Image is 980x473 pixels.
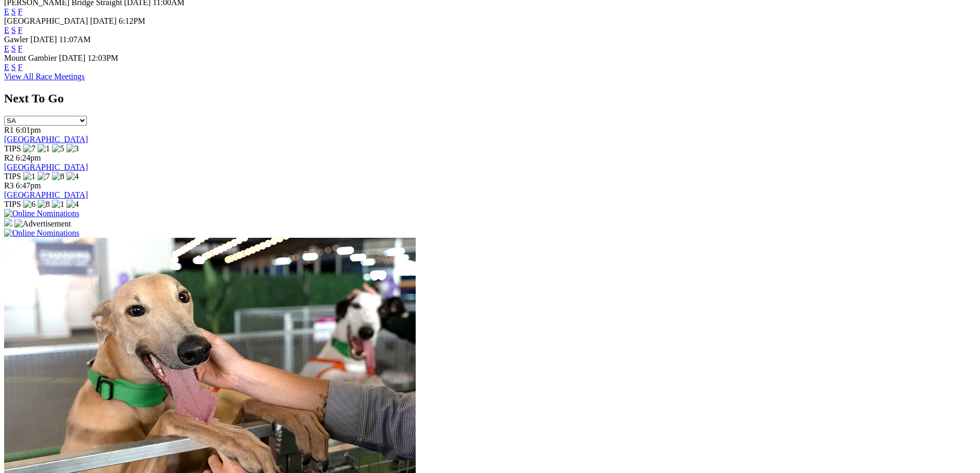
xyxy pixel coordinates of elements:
a: F [18,63,23,72]
h2: Next To Go [4,92,976,106]
img: Advertisement [14,219,71,229]
a: [GEOGRAPHIC_DATA] [4,163,88,171]
a: E [4,7,9,16]
span: Gawler [4,35,28,44]
a: E [4,63,9,72]
span: R1 [4,126,14,134]
span: 6:01pm [16,126,41,134]
a: S [11,26,16,34]
img: 5 [52,144,64,153]
span: R3 [4,181,14,190]
span: TIPS [4,144,21,153]
a: E [4,44,9,53]
img: Online Nominations [4,209,79,218]
a: E [4,26,9,34]
span: [GEOGRAPHIC_DATA] [4,16,88,25]
span: 12:03PM [87,54,118,62]
span: Mount Gambier [4,54,57,62]
img: 1 [38,144,50,153]
img: 4 [66,172,79,181]
a: F [18,26,23,34]
span: TIPS [4,200,21,208]
span: [DATE] [30,35,57,44]
img: 6 [23,200,35,209]
img: 7 [38,172,50,181]
a: F [18,44,23,53]
span: 6:47pm [16,181,41,190]
a: S [11,44,16,53]
a: View All Race Meetings [4,72,85,81]
a: F [18,7,23,16]
span: TIPS [4,172,21,181]
img: Online Nominations [4,229,79,238]
img: 15187_Greyhounds_GreysPlayCentral_Resize_SA_WebsiteBanner_300x115_2025.jpg [4,218,12,226]
span: R2 [4,153,14,162]
span: 11:07AM [59,35,91,44]
span: [DATE] [59,54,86,62]
a: S [11,63,16,72]
img: 4 [66,200,79,209]
img: 3 [66,144,79,153]
img: 1 [23,172,35,181]
span: 6:12PM [119,16,146,25]
a: S [11,7,16,16]
a: [GEOGRAPHIC_DATA] [4,190,88,199]
span: [DATE] [90,16,117,25]
img: 1 [52,200,64,209]
a: [GEOGRAPHIC_DATA] [4,135,88,144]
img: 7 [23,144,35,153]
img: 8 [52,172,64,181]
span: 6:24pm [16,153,41,162]
img: 8 [38,200,50,209]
